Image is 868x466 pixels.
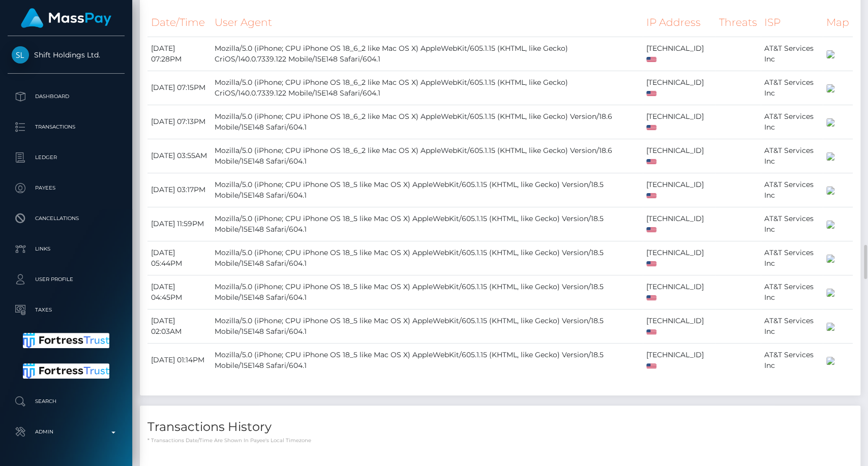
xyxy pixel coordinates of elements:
img: us.png [646,159,656,165]
td: [DATE] 07:15PM [147,71,211,105]
th: Threats [715,9,761,37]
td: Mozilla/5.0 (iPhone; CPU iPhone OS 18_6_2 like Mac OS X) AppleWebKit/605.1.15 (KHTML, like Gecko)... [211,71,643,105]
td: [DATE] 07:28PM [147,37,211,71]
img: us.png [646,227,656,233]
td: [TECHNICAL_ID] [643,71,715,105]
p: Links [12,241,121,257]
img: 200x100 [826,118,834,127]
a: Payees [8,175,125,201]
img: Fortress Trust [23,333,110,348]
td: Mozilla/5.0 (iPhone; CPU iPhone OS 18_5 like Mac OS X) AppleWebKit/605.1.15 (KHTML, like Gecko) V... [211,275,643,309]
th: Date/Time [147,9,211,37]
p: Admin [12,424,121,440]
td: AT&T Services Inc [761,343,823,377]
a: Dashboard [8,84,125,109]
span: Shift Holdings Ltd. [8,50,125,59]
th: User Agent [211,9,643,37]
img: Fortress Trust [23,363,110,379]
td: AT&T Services Inc [761,37,823,71]
img: 200x100 [826,221,834,229]
th: Map [823,9,853,37]
img: us.png [646,329,656,335]
td: AT&T Services Inc [761,173,823,207]
p: Dashboard [12,89,121,104]
td: Mozilla/5.0 (iPhone; CPU iPhone OS 18_6_2 like Mac OS X) AppleWebKit/605.1.15 (KHTML, like Gecko)... [211,139,643,173]
td: [DATE] 11:59PM [147,207,211,241]
img: us.png [646,193,656,199]
a: Cancellations [8,206,125,231]
td: [TECHNICAL_ID] [643,241,715,275]
td: AT&T Services Inc [761,309,823,343]
img: us.png [646,295,656,301]
a: Ledger [8,145,125,170]
img: us.png [646,261,656,267]
th: ISP [761,9,823,37]
p: Payees [12,180,121,196]
p: Taxes [12,302,121,318]
td: [TECHNICAL_ID] [643,309,715,343]
td: Mozilla/5.0 (iPhone; CPU iPhone OS 18_6_2 like Mac OS X) AppleWebKit/605.1.15 (KHTML, like Gecko)... [211,105,643,139]
td: AT&T Services Inc [761,71,823,105]
td: [DATE] 04:45PM [147,275,211,309]
td: [TECHNICAL_ID] [643,275,715,309]
img: us.png [646,363,656,369]
a: Search [8,389,125,414]
td: [DATE] 05:44PM [147,241,211,275]
a: Transactions [8,114,125,140]
p: Cancellations [12,211,121,226]
img: 200x100 [826,255,834,263]
td: Mozilla/5.0 (iPhone; CPU iPhone OS 18_5 like Mac OS X) AppleWebKit/605.1.15 (KHTML, like Gecko) V... [211,173,643,207]
img: us.png [646,57,656,63]
p: * Transactions date/time are shown in payee's local timezone [147,437,853,444]
img: 200x100 [826,289,834,297]
img: 200x100 [826,323,834,331]
td: Mozilla/5.0 (iPhone; CPU iPhone OS 18_6_2 like Mac OS X) AppleWebKit/605.1.15 (KHTML, like Gecko)... [211,37,643,71]
td: [TECHNICAL_ID] [643,207,715,241]
td: [DATE] 03:55AM [147,139,211,173]
td: AT&T Services Inc [761,207,823,241]
td: [TECHNICAL_ID] [643,343,715,377]
td: [TECHNICAL_ID] [643,173,715,207]
img: MassPay Logo [21,8,111,28]
a: Links [8,236,125,262]
td: AT&T Services Inc [761,139,823,173]
td: [DATE] 01:14PM [147,343,211,377]
img: Shift Holdings Ltd. [12,46,29,64]
p: Search [12,394,121,409]
p: Transactions [12,119,121,135]
img: us.png [646,125,656,131]
td: Mozilla/5.0 (iPhone; CPU iPhone OS 18_5 like Mac OS X) AppleWebKit/605.1.15 (KHTML, like Gecko) V... [211,343,643,377]
td: [TECHNICAL_ID] [643,37,715,71]
h4: Transactions History [147,418,853,436]
td: AT&T Services Inc [761,241,823,275]
td: [TECHNICAL_ID] [643,139,715,173]
td: AT&T Services Inc [761,105,823,139]
td: [DATE] 07:13PM [147,105,211,139]
td: Mozilla/5.0 (iPhone; CPU iPhone OS 18_5 like Mac OS X) AppleWebKit/605.1.15 (KHTML, like Gecko) V... [211,207,643,241]
img: us.png [646,91,656,97]
p: Ledger [12,150,121,165]
img: 200x100 [826,50,834,58]
img: 200x100 [826,152,834,161]
td: Mozilla/5.0 (iPhone; CPU iPhone OS 18_5 like Mac OS X) AppleWebKit/605.1.15 (KHTML, like Gecko) V... [211,309,643,343]
td: Mozilla/5.0 (iPhone; CPU iPhone OS 18_5 like Mac OS X) AppleWebKit/605.1.15 (KHTML, like Gecko) V... [211,241,643,275]
p: User Profile [12,272,121,287]
a: Admin [8,419,125,445]
a: Taxes [8,297,125,323]
img: 200x100 [826,84,834,92]
th: IP Address [643,9,715,37]
td: AT&T Services Inc [761,275,823,309]
a: User Profile [8,267,125,292]
img: 200x100 [826,187,834,195]
td: [DATE] 03:17PM [147,173,211,207]
td: [TECHNICAL_ID] [643,105,715,139]
td: [DATE] 02:03AM [147,309,211,343]
img: 200x100 [826,357,834,365]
